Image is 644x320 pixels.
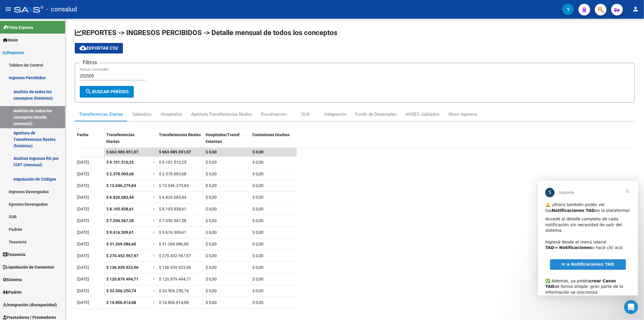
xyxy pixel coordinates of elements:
[153,230,155,235] span: =
[77,230,89,235] span: [DATE]
[153,242,155,246] span: =
[252,230,263,235] span: $ 0,00
[206,218,217,223] span: $ 0,00
[132,111,152,117] div: Subsidios
[624,300,638,314] iframe: Intercom live chat
[159,218,186,223] span: $ 7.056.567,58
[252,277,263,281] span: $ 0,00
[3,49,24,56] span: Reportes
[159,242,189,246] span: $ 31.269.086,60
[153,218,155,223] span: =
[159,132,201,137] span: Transferencias Reales
[85,89,129,94] span: Buscar Período
[324,111,346,117] div: Integración
[159,300,189,305] span: $ 14.806.814,08
[106,218,134,223] span: $ 7.056.567,58
[153,253,155,258] span: =
[159,160,186,165] span: $ 9.101.510,25
[77,242,89,246] span: [DATE]
[106,207,134,211] span: $ 8.105.858,61
[206,277,217,281] span: $ 0,00
[206,195,217,200] span: $ 0,00
[104,129,151,153] datatable-header-cell: Transferencias Diarias
[106,195,134,200] span: $ 6.826.683,44
[153,265,155,270] span: =
[261,111,287,117] div: Fiscalización
[3,264,54,270] span: Liquidación de Convenios
[106,150,138,154] span: $ 663.985.951,07
[159,265,191,270] span: $ 136.939.923,96
[301,111,310,117] div: SUR
[159,183,189,188] span: $ 13.046.279,84
[77,183,89,188] span: [DATE]
[3,37,18,43] span: Inicio
[203,129,250,153] datatable-header-cell: Hospitales/Transf. Externas
[153,172,155,176] span: =
[538,181,638,295] iframe: Intercom live chat mensaje
[252,172,263,176] span: $ 0,00
[206,253,217,258] span: $ 0,00
[159,230,186,235] span: $ 9.616.509,61
[161,111,182,117] div: Hospitales
[252,265,263,270] span: $ 0,00
[106,265,138,270] span: $ 136.939.923,96
[77,265,89,270] span: [DATE]
[252,132,289,137] span: Comisiones Ocultas
[80,86,134,98] button: Buscar Período
[159,195,186,200] span: $ 6.826.683,44
[206,172,217,176] span: $ 0,00
[448,111,477,117] div: Otros ingresos
[206,132,241,144] span: Hospitales/Transf. Externas
[153,160,155,165] span: =
[3,289,22,295] span: Padrón
[159,207,186,211] span: $ 8.105.858,61
[46,3,77,16] span: - consalud
[80,58,100,67] h3: Filtros
[5,6,12,13] mat-icon: menu
[106,242,136,246] span: $ 31.269.086,60
[252,195,263,200] span: $ 0,00
[3,24,33,31] span: Firma Express
[3,251,25,258] span: Tesorería
[252,183,263,188] span: $ 0,00
[206,160,217,165] span: $ 0,00
[252,207,263,211] span: $ 0,00
[206,288,217,293] span: $ 0,00
[252,242,263,246] span: $ 0,00
[206,242,217,246] span: $ 0,00
[159,288,189,293] span: $ 33.506.250,74
[75,129,104,153] datatable-header-cell: Fecha
[106,253,138,258] span: $ 270.452.967,97
[206,183,217,188] span: $ 0,00
[106,172,134,176] span: $ 2.378.003,68
[75,43,123,53] button: Exportar CSV
[159,150,191,154] span: $ 663.985.951,07
[3,302,57,308] span: Integración (discapacidad)
[7,91,93,132] div: ✅ Además, ya podés de forma simple: gran parte de la información se sincroniza automáticamente y ...
[159,253,191,258] span: $ 270.452.967,97
[85,88,92,95] mat-icon: search
[3,276,22,283] span: Sistema
[632,6,639,13] mat-icon: person
[77,160,89,165] span: [DATE]
[252,288,263,293] span: $ 0,00
[159,277,191,281] span: $ 120.879.494,71
[206,230,217,235] span: $ 0,00
[405,111,440,117] div: ANSES Jubilados
[79,46,118,51] span: Exportar CSV
[252,218,263,223] span: $ 0,00
[106,300,136,305] span: $ 14.806.814,08
[153,183,155,188] span: =
[206,207,217,211] span: $ 0,00
[159,172,186,176] span: $ 2.378.003,68
[106,160,134,165] span: $ 9.101.510,25
[355,111,397,117] div: Fondo de Desempleo
[153,195,155,200] span: =
[250,129,297,153] datatable-header-cell: Comisiones Ocultas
